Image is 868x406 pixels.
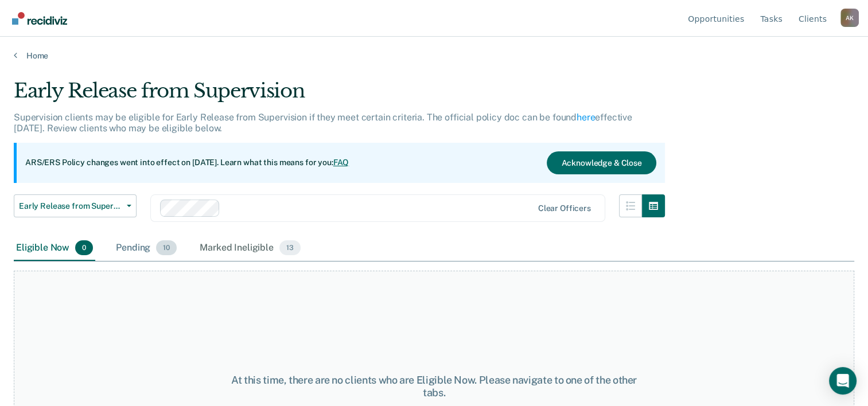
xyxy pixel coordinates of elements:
[114,236,179,261] div: Pending10
[333,158,349,167] a: FAQ
[829,367,857,395] div: Open Intercom Messenger
[75,240,93,255] span: 0
[224,374,644,399] div: At this time, there are no clients who are Eligible Now. Please navigate to one of the other tabs.
[156,240,177,255] span: 10
[547,151,656,174] button: Acknowledge & Close
[577,112,595,123] a: here
[14,112,632,134] p: Supervision clients may be eligible for Early Release from Supervision if they meet certain crite...
[197,236,302,261] div: Marked Ineligible13
[840,9,859,27] div: A K
[538,204,591,213] div: Clear officers
[19,201,122,211] span: Early Release from Supervision
[14,50,854,61] a: Home
[279,240,301,255] span: 13
[14,194,137,217] button: Early Release from Supervision
[12,12,67,25] img: Recidiviz
[840,9,859,27] button: Profile dropdown button
[14,236,95,261] div: Eligible Now0
[14,79,665,112] div: Early Release from Supervision
[25,157,349,169] p: ARS/ERS Policy changes went into effect on [DATE]. Learn what this means for you:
